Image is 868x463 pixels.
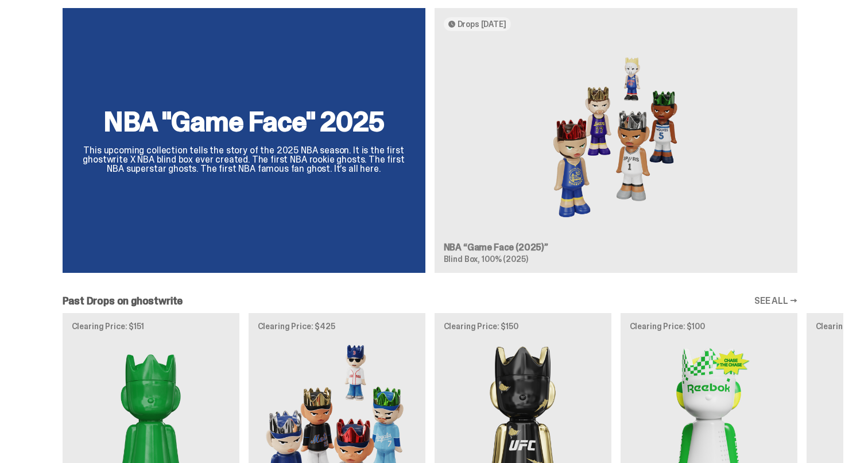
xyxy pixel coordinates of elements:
p: Clearing Price: $151 [72,322,230,330]
p: Clearing Price: $425 [258,322,416,330]
p: Clearing Price: $100 [630,322,788,330]
span: Blind Box, [444,254,480,264]
span: 100% (2025) [482,254,528,264]
p: This upcoming collection tells the story of the 2025 NBA season. It is the first ghostwrite X NBA... [76,146,412,173]
a: SEE ALL → [754,296,797,306]
span: Drops [DATE] [458,20,506,29]
h2: NBA "Game Face" 2025 [76,108,412,136]
h3: NBA “Game Face (2025)” [444,243,788,252]
p: Clearing Price: $150 [444,322,602,330]
img: Game Face (2025) [444,40,788,234]
h2: Past Drops on ghostwrite [63,296,183,306]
